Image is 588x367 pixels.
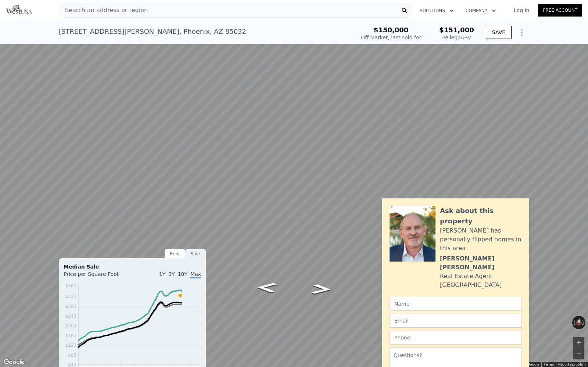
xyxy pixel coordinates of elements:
tspan: $163 [65,333,76,338]
tspan: $367 [65,283,76,288]
img: Pellego [6,5,32,15]
div: Real Estate Agent [440,272,492,281]
span: $151,000 [439,26,474,34]
input: Name [390,297,522,311]
button: Company [460,4,502,17]
span: Search an address or region [59,6,148,15]
tspan: $123 [65,343,76,348]
div: Pellego ARV [439,34,474,41]
span: 1Y [159,271,165,277]
div: [PERSON_NAME] has personally flipped homes in this area [440,226,522,253]
tspan: $203 [65,323,76,328]
tspan: $283 [65,304,76,309]
a: Log In [505,7,538,14]
div: Rent [165,249,185,259]
a: Free Account [538,4,582,17]
input: Email [390,314,522,328]
span: 3Y [168,271,175,277]
span: $150,000 [374,26,409,34]
div: Sale [185,249,206,259]
div: [STREET_ADDRESS][PERSON_NAME] , Phoenix , AZ 85032 [59,26,246,37]
button: Solutions [414,4,460,17]
div: [PERSON_NAME] [PERSON_NAME] [440,254,522,272]
span: 10Y [178,271,187,277]
tspan: $83 [68,353,76,358]
button: Show Options [514,25,529,40]
input: Phone [390,331,522,345]
div: Price per Square Foot [64,270,132,282]
div: [GEOGRAPHIC_DATA] [440,281,502,289]
span: Max [190,271,201,278]
tspan: $323 [65,294,76,299]
tspan: $243 [65,314,76,319]
div: Ask about this property [440,206,522,226]
div: Median Sale [64,263,201,270]
div: Off Market, last sold for [361,34,421,41]
button: SAVE [486,26,512,39]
